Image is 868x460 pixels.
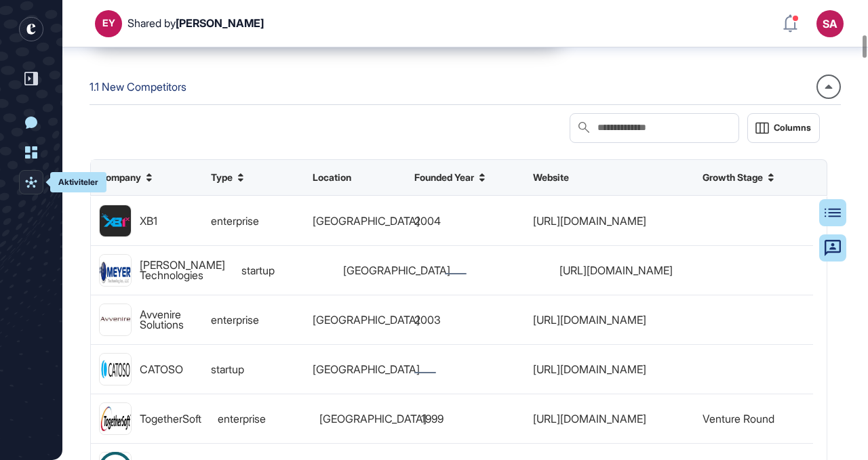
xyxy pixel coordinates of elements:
[100,205,131,236] img: image
[218,413,266,423] span: enterprise
[211,215,259,226] span: enterprise
[19,17,43,41] div: entrapeer-logo
[19,170,43,194] a: Aktiviteler
[774,123,811,133] span: Columns
[102,18,115,28] div: EY
[533,364,646,374] a: [URL][DOMAIN_NAME]
[533,172,569,183] span: Website
[99,172,141,183] span: Company
[747,113,820,143] button: Columns
[140,413,201,423] div: TogetherSoft
[414,172,474,183] span: Founded Year
[313,215,420,226] span: [GEOGRAPHIC_DATA]
[313,364,420,374] span: [GEOGRAPHIC_DATA]
[533,413,646,423] a: [URL][DOMAIN_NAME]
[90,78,186,96] div: 1.1 New Competitors
[816,10,844,37] button: SA
[140,364,183,374] div: CATOSO
[414,215,441,226] span: 2004
[140,310,195,330] div: Avvenire Solutions
[559,265,673,275] a: [URL][DOMAIN_NAME]
[140,215,157,226] div: XB1
[127,17,264,30] div: Shared by
[421,413,443,423] span: 1999
[176,16,264,30] span: [PERSON_NAME]
[703,172,763,183] span: Growth Stage
[414,314,441,325] span: 2003
[313,314,420,325] span: [GEOGRAPHIC_DATA]
[343,265,450,275] span: [GEOGRAPHIC_DATA]
[319,413,427,423] span: [GEOGRAPHIC_DATA]
[241,265,275,275] span: startup
[211,364,244,374] span: startup
[211,172,233,183] span: Type
[100,255,131,286] img: image
[313,172,351,183] span: Location
[140,260,225,280] div: [PERSON_NAME] Technologies
[100,403,131,434] img: image
[211,314,259,325] span: enterprise
[703,413,774,423] span: Venture Round
[533,314,646,325] a: [URL][DOMAIN_NAME]
[100,354,131,385] img: image
[100,304,131,335] img: image
[533,215,646,226] a: [URL][DOMAIN_NAME]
